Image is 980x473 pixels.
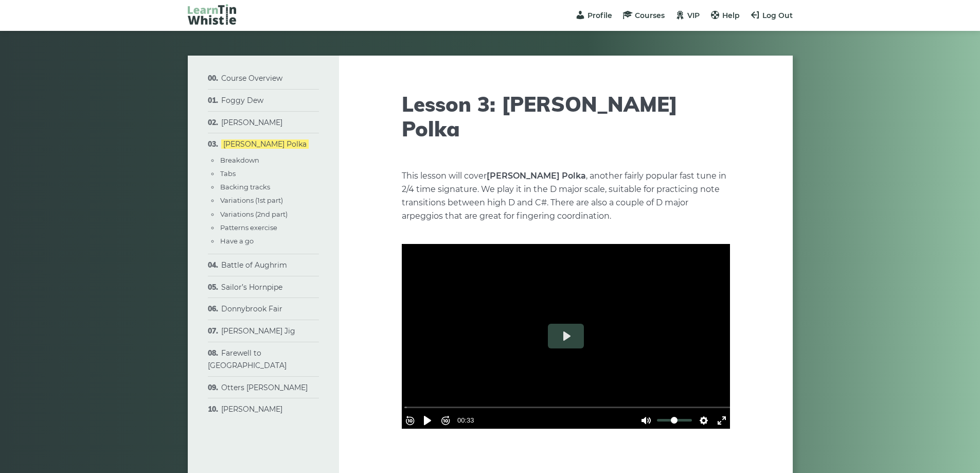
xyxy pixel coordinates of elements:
[221,139,309,149] a: [PERSON_NAME] Polka
[722,11,740,20] span: Help
[221,74,282,83] a: Course Overview
[220,183,270,191] a: Backing tracks
[587,11,612,20] span: Profile
[221,326,295,336] a: [PERSON_NAME] Jig
[220,237,254,245] a: Have a go
[675,11,700,20] a: VIP
[750,11,793,20] a: Log Out
[220,169,236,178] a: Tabs
[402,169,730,223] p: This lesson will cover , another fairly popular fast tune in 2/4 time signature. We play it in th...
[188,4,236,25] img: LearnTinWhistle.com
[635,11,665,20] span: Courses
[221,304,282,313] a: Donnybrook Fair
[487,171,586,181] strong: [PERSON_NAME] Polka
[221,118,282,127] a: [PERSON_NAME]
[220,223,277,232] a: Patterns exercise
[762,11,793,20] span: Log Out
[221,96,263,105] a: Foggy Dew
[575,11,612,20] a: Profile
[710,11,740,20] a: Help
[221,260,287,270] a: Battle of Aughrim
[622,11,665,20] a: Courses
[208,348,287,370] a: Farewell to [GEOGRAPHIC_DATA]
[220,156,259,164] a: Breakdown
[220,210,288,218] a: Variations (2nd part)
[220,196,283,204] a: Variations (1st part)
[221,405,282,414] a: [PERSON_NAME]
[687,11,700,20] span: VIP
[221,383,308,392] a: Otters [PERSON_NAME]
[221,283,282,292] a: Sailor’s Hornpipe
[402,92,730,141] h1: Lesson 3: [PERSON_NAME] Polka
